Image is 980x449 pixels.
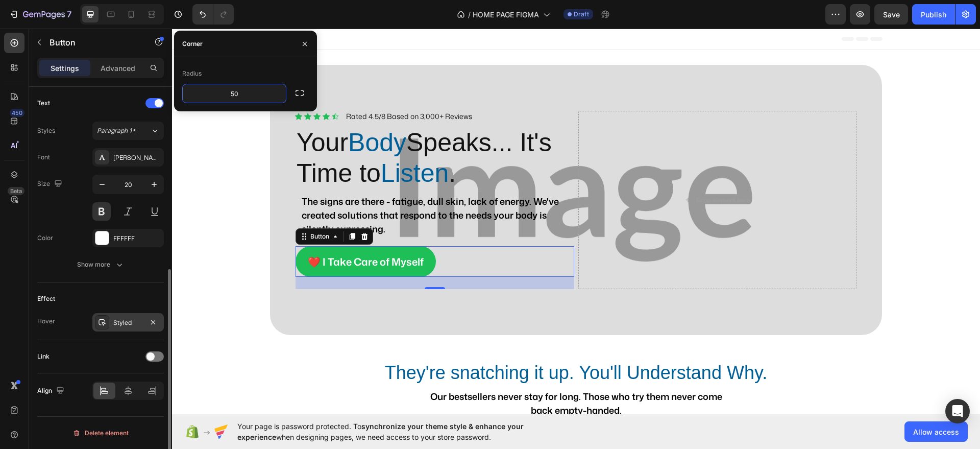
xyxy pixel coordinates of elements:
[130,166,387,207] strong: The signs are there - fatigue, dull skin, lack of energy. We've created solutions that respond to...
[237,421,563,442] span: Your page is password protected. To when designing pages, we need access to your store password.
[37,317,55,326] div: Hover
[37,384,66,398] div: Align
[182,39,203,49] div: Corner
[124,218,264,248] button: <p>❤️ I Take Care of Myself</p>
[124,98,402,161] h2: Your Speaks... It's Time to .
[37,233,53,243] div: Color
[473,9,539,20] span: HOME PAGE FIGMA
[237,422,524,441] span: synchronize your theme style & enhance your experience
[113,153,161,162] div: [PERSON_NAME]
[37,294,55,303] div: Effect
[172,29,980,414] iframe: Design area
[913,427,959,437] span: Allow access
[912,4,955,25] button: Publish
[921,9,946,20] div: Publish
[77,259,125,270] div: Show more
[183,84,286,103] input: Auto
[209,130,277,159] span: Listen
[574,10,589,19] span: Draft
[8,187,24,195] div: Beta
[904,421,968,442] button: Allow access
[37,255,164,274] button: Show more
[51,63,79,74] p: Settings
[176,100,234,128] span: Body
[37,177,64,191] div: Size
[524,168,578,176] div: Drop element here
[37,153,50,162] div: Font
[468,9,471,20] span: /
[192,4,234,25] div: Undo/Redo
[72,427,129,439] div: Delete element
[4,4,76,25] button: 7
[37,425,164,441] button: Delete element
[92,122,164,140] button: Paragraph 1*
[37,126,55,135] div: Styles
[182,69,202,78] div: Radius
[945,399,970,423] div: Open Intercom Messenger
[67,8,71,20] p: 7
[37,99,50,108] div: Text
[37,352,50,361] div: Link
[174,83,300,92] p: Rated 4.5/8 Based on 3,000+ Reviews
[874,4,908,25] button: Save
[124,332,685,356] h2: They're snatching it up. You'll Understand Why.
[883,10,900,19] span: Save
[136,224,252,242] p: ❤️ I Take Care of Myself
[136,203,159,212] div: Button
[50,36,136,49] p: Button
[113,318,143,327] div: Styled
[258,361,550,388] strong: Our bestsellers never stay for long. Those who try them never come back empty-handed.
[10,109,24,117] div: 450
[97,126,136,135] span: Paragraph 1*
[113,234,161,243] div: FFFFFF
[101,63,135,74] p: Advanced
